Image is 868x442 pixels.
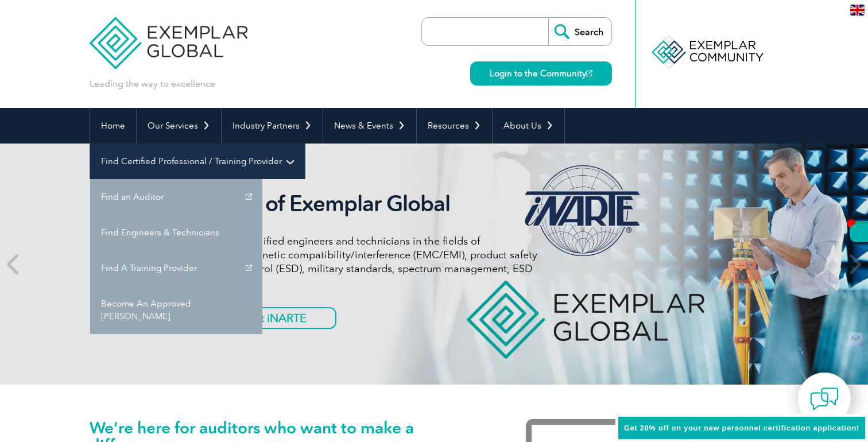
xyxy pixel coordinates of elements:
a: Find Certified Professional / Training Provider [90,144,305,179]
a: Resources [417,108,492,144]
a: About Us [493,108,564,144]
a: Industry Partners [222,108,323,144]
img: open_square.png [586,70,592,76]
h2: iNARTE is a Part of Exemplar Global [107,191,537,217]
a: Become An Approved [PERSON_NAME] [90,286,262,334]
a: Home [90,108,136,144]
p: Leading the way to excellence [90,77,215,90]
a: News & Events [323,108,416,144]
a: Find Engineers & Technicians [90,215,262,250]
img: contact-chat.png [810,385,839,413]
a: Find A Training Provider [90,250,262,286]
img: en [850,5,865,15]
span: Get 20% off on your new personnel certification application! [624,424,859,432]
p: iNARTE certifications are for qualified engineers and technicians in the fields of telecommunicat... [107,234,537,289]
a: Find an Auditor [90,179,262,215]
input: Search [548,18,611,45]
a: Login to the Community [470,61,612,86]
a: Our Services [137,108,221,144]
